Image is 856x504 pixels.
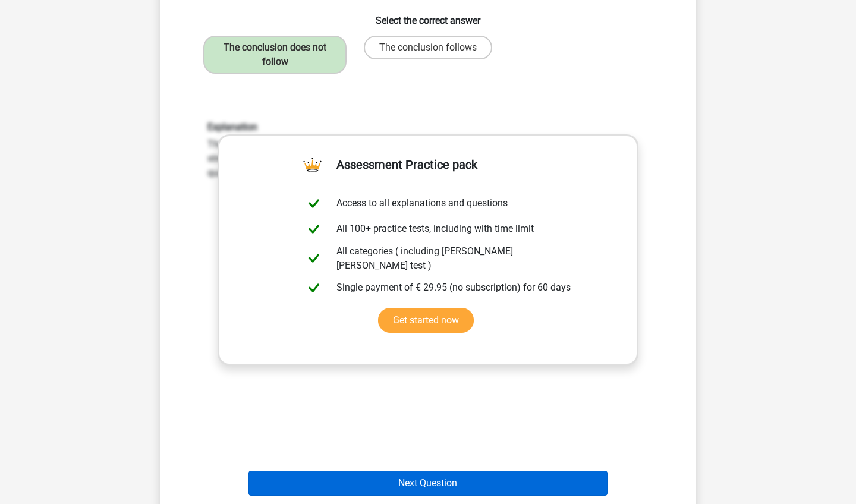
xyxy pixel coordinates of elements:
h6: Select the correct answer [179,5,677,26]
a: Get started now [378,308,474,333]
label: The conclusion follows [364,36,492,59]
div: The conclusion does not follow. If an athlete is good at quadathlon, the athlete will have good m... [199,121,657,180]
button: Next Question [248,471,608,496]
h6: Explanation [207,121,649,133]
label: The conclusion does not follow [203,36,347,74]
